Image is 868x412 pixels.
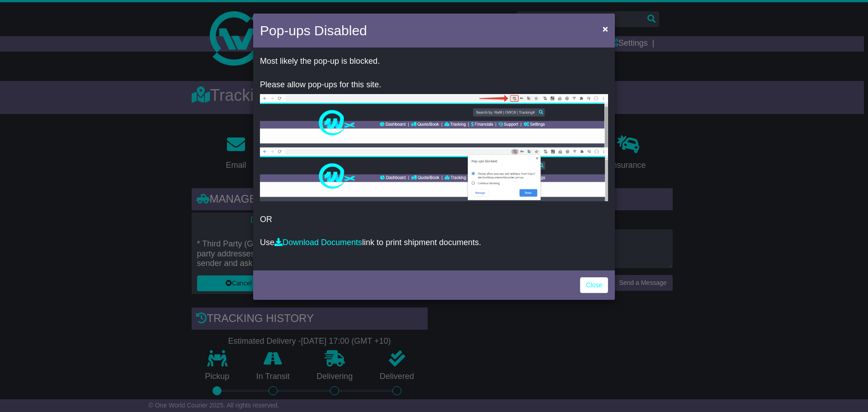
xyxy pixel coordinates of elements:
span: × [603,24,608,34]
h4: Pop-ups Disabled [260,20,367,41]
img: allow-popup-2.png [260,147,608,201]
a: Close [580,277,608,293]
div: OR [253,50,615,268]
a: Download Documents [274,238,362,247]
img: allow-popup-1.png [260,94,608,147]
p: Use link to print shipment documents. [260,238,608,248]
p: Please allow pop-ups for this site. [260,80,608,90]
p: Most likely the pop-up is blocked. [260,57,608,66]
button: Close [598,19,613,38]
